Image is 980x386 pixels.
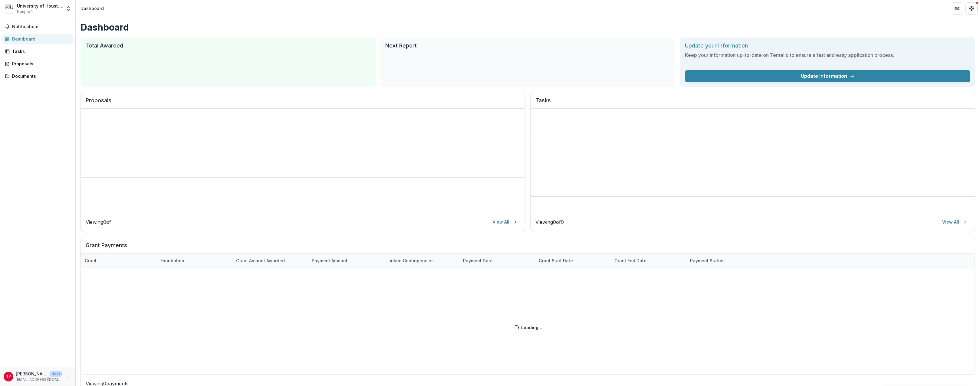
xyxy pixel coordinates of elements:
button: Partners [951,2,963,15]
a: Documents [2,71,73,81]
div: Dashboard [81,5,104,11]
h3: Keep your information up-to-date on Temelio to ensure a fast and easy application process. [685,51,970,59]
a: Proposals [2,59,73,69]
p: User [50,371,62,377]
p: Viewing 0 of [86,218,111,226]
nav: breadcrumb [78,4,106,13]
div: Documents [12,73,68,79]
a: View All [939,217,970,227]
h2: Update your information [685,42,970,49]
h2: Grant Payments [86,242,970,254]
button: Get Help [965,2,978,15]
div: Terrylin G. Neale <terrylin@uhfdn.org> [6,375,11,378]
div: University of Houston Foundation [17,3,62,9]
a: Update Information [685,70,970,82]
a: View All [489,217,520,227]
button: Notifications [2,22,73,31]
h2: Tasks [535,97,970,109]
div: Dashboard [12,36,68,42]
img: University of Houston Foundation [5,4,15,13]
p: Viewing 0 of 0 [535,218,564,226]
p: [EMAIL_ADDRESS][DOMAIN_NAME] [16,377,62,382]
h1: Dashboard [81,22,975,33]
p: [PERSON_NAME] <[EMAIL_ADDRESS][DOMAIN_NAME]> [16,371,47,377]
div: Proposals [12,61,68,67]
a: Tasks [2,46,73,56]
button: Open entity switcher [64,2,73,15]
a: Dashboard [2,34,73,44]
div: Tasks [12,48,68,54]
h2: Next Report [385,42,671,49]
h2: Total Awarded [85,42,371,49]
span: Nonprofit [17,9,34,15]
span: Notifications [12,24,71,29]
h2: Proposals [86,97,520,109]
button: More [64,373,72,380]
